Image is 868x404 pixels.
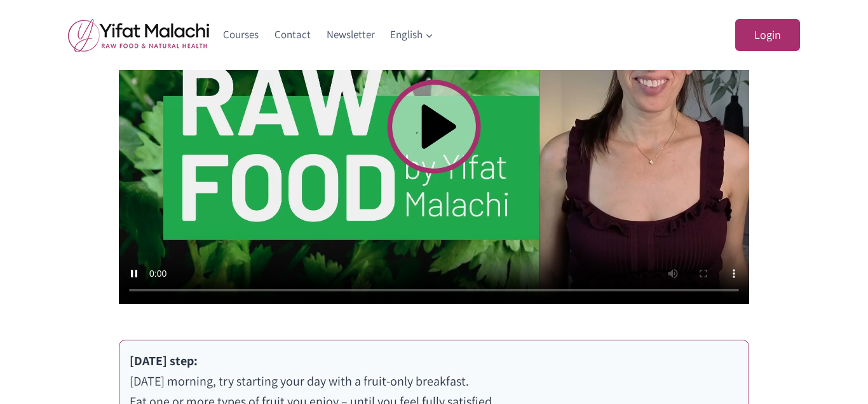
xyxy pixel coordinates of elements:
a: Courses [215,20,267,50]
img: yifat_logo41_en.png [68,18,209,52]
a: Login [735,19,800,52]
a: Contact [267,20,319,50]
button: Child menu of English [383,20,442,50]
strong: [DATE] step: [130,352,198,369]
a: Newsletter [318,20,383,50]
nav: Primary Navigation [215,20,442,50]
